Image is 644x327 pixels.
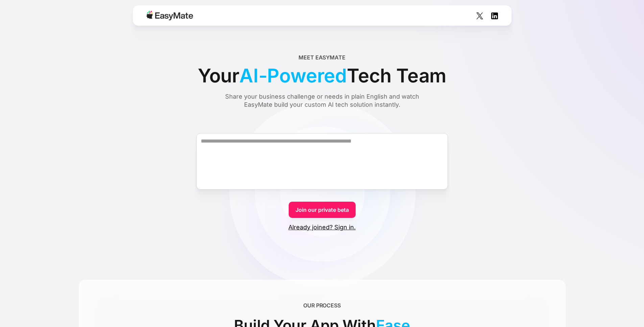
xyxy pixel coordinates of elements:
a: Already joined? Sign in. [288,223,356,231]
div: Share your business challenge or needs in plain English and watch EasyMate build your custom AI t... [212,93,432,109]
div: Meet EasyMate [299,53,345,61]
div: OUR PROCESS [303,301,341,309]
form: Form [79,121,566,231]
span: Tech Team [347,61,446,90]
img: Social Icon [491,12,498,19]
img: Easymate logo [146,11,193,20]
img: Social Icon [476,12,483,19]
div: Your [198,61,446,90]
span: AI-Powered [239,61,347,90]
a: Join our private beta [289,202,356,218]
